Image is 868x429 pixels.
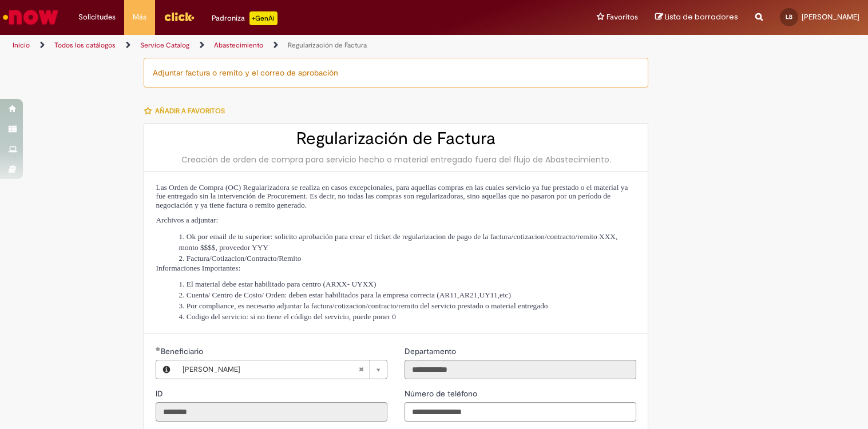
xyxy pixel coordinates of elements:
div: Creación de orden de compra para servicio hecho o material entregado fuera del flujo de Abastecim... [156,154,636,165]
li: Por compliance, es necesario adjuntar la factura/cotizacion/contracto/remito del servicio prestad... [179,300,636,311]
button: Beneficiario, Vista previa de este registro Luciana Boccia [156,360,177,379]
a: Lista de borradores [655,12,738,23]
span: Cumplimentación obligatoria [156,347,161,351]
a: Todos los catálogos [54,41,116,50]
button: Añadir a favoritos [144,99,231,123]
span: Más [133,11,146,23]
li: Ok por email de tu superior: solicito aprobación para crear el ticket de regularizacion de pago d... [179,231,636,253]
span: Solo lectura: ID [156,388,165,399]
span: Obligatorios - Beneficiario [161,346,205,356]
span: Las Orden de Compra (OC) Regularizadora se realiza en casos excepcionales, para aquellas compras ... [156,183,628,209]
img: ServiceNow [1,6,60,29]
input: ID [156,402,387,422]
a: Inicio [13,41,30,50]
a: Abastecimiento [214,41,263,50]
abbr: Borrar campo Beneficiario [352,360,370,379]
h2: Regularización de Factura [156,129,636,148]
span: Favoritos [607,11,638,23]
span: Solo lectura: Departamento [405,346,458,356]
li: Codigo del servicio: si no tiene el código del servicio, puede poner 0 [179,311,636,322]
a: [PERSON_NAME]Borrar campo Beneficiario [177,360,387,379]
span: LB [786,13,792,21]
li: El material debe estar habilitado para centro (ARXX- UYXX) [179,279,636,289]
input: Número de teléfono [405,402,636,422]
span: [PERSON_NAME] [183,360,358,379]
div: Padroniza [212,11,278,25]
span: Archivos a adjuntar: [156,216,218,224]
label: Solo lectura: Departamento [405,345,458,357]
img: click_logo_yellow_360x200.png [164,8,195,25]
div: Adjuntar factura o remito y el correo de aprobación [144,58,648,88]
span: [PERSON_NAME] [802,12,859,22]
span: Añadir a favoritos [155,106,225,116]
li: Factura/Cotizacion/Contracto/Remito [179,253,636,264]
span: Informaciones Importantes: [156,264,240,272]
a: Regularización de Factura [288,41,367,50]
span: Número de teléfono [405,388,479,399]
ul: Rutas de acceso a la página [9,35,570,56]
span: Solicitudes [78,11,116,23]
li: Cuenta/ Centro de Costo/ Orden: deben estar habilitados para la empresa correcta (AR11,AR21,UY11,... [179,289,636,300]
input: Departamento [405,360,636,379]
label: Solo lectura: ID [156,388,165,399]
span: Lista de borradores [665,11,738,22]
p: +GenAi [249,11,278,25]
a: Service Catalog [140,41,189,50]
